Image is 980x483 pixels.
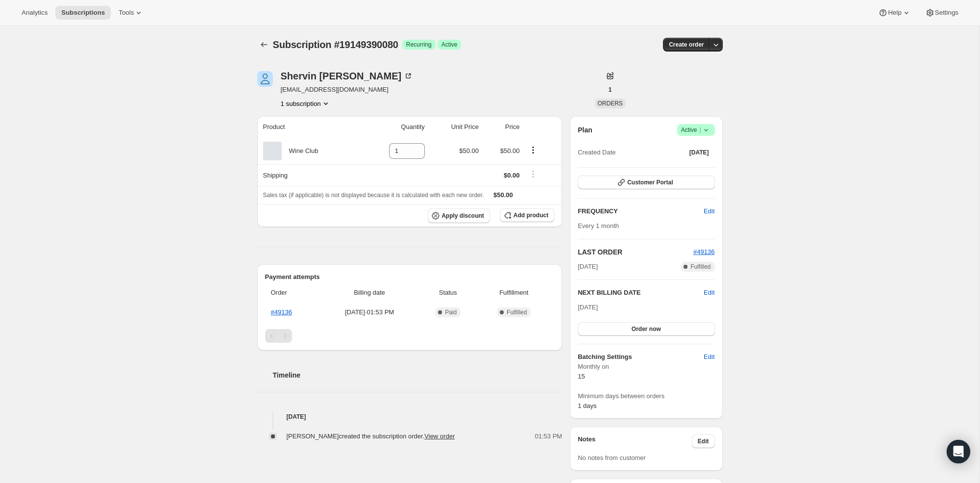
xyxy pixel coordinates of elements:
[441,41,458,49] span: Active
[265,272,555,282] h2: Payment attempts
[888,9,901,17] span: Help
[257,71,273,87] span: Shervin Imankhan
[428,116,482,138] th: Unit Price
[609,86,612,94] span: 1
[16,6,53,20] button: Analytics
[424,432,455,440] a: View order
[479,288,548,298] span: Fulfillment
[872,6,917,20] button: Help
[578,373,585,380] span: 15
[578,352,704,362] h6: Batching Settings
[263,192,484,199] span: Sales tax (if applicable) is not displayed because it is calculated with each new order.
[22,9,48,17] span: Analytics
[627,178,673,186] span: Customer Portal
[663,38,710,51] button: Create order
[693,248,714,255] a: #49136
[632,325,661,333] span: Order now
[271,308,292,316] a: #49136
[322,307,416,317] span: [DATE] · 01:53 PM
[493,191,513,199] span: $50.00
[535,432,563,441] span: 01:53 PM
[500,208,554,222] button: Add product
[525,145,541,155] button: Product actions
[578,322,714,336] button: Order now
[257,164,361,186] th: Shipping
[919,6,964,20] button: Settings
[61,9,105,17] span: Subscriptions
[482,116,522,138] th: Price
[406,41,432,49] span: Recurring
[361,116,428,138] th: Quantity
[265,282,320,304] th: Order
[273,370,563,380] h2: Timeline
[699,126,701,134] span: |
[113,6,149,20] button: Tools
[265,329,555,343] nav: Pagination
[322,288,416,298] span: Billing date
[514,211,548,219] span: Add product
[690,263,710,271] span: Fulfilled
[603,83,618,97] button: 1
[578,206,704,216] h2: FREQUENCY
[578,125,592,135] h2: Plan
[281,71,414,81] div: Shervin [PERSON_NAME]
[504,172,520,179] span: $0.00
[704,288,714,298] button: Edit
[257,116,361,138] th: Product
[692,434,715,448] button: Edit
[578,247,693,257] h2: LAST ORDER
[428,208,490,223] button: Apply discount
[578,288,704,298] h2: NEXT BILLING DATE
[598,100,623,107] span: ORDERS
[281,99,331,108] button: Product actions
[578,434,692,448] h3: Notes
[500,147,520,154] span: $50.00
[698,349,720,365] button: Edit
[698,203,720,219] button: Edit
[578,176,714,189] button: Customer Portal
[669,41,704,49] span: Create order
[704,352,714,362] span: Edit
[578,222,619,229] span: Every 1 month
[578,262,598,272] span: [DATE]
[445,308,457,316] span: Paid
[287,432,455,440] span: [PERSON_NAME] created the subscription order.
[507,308,527,316] span: Fulfilled
[684,146,715,159] button: [DATE]
[578,391,714,401] span: Minimum days between orders
[119,9,134,17] span: Tools
[459,147,479,154] span: $50.00
[282,146,318,156] div: Wine Club
[693,247,714,257] button: #49136
[257,38,271,51] button: Subscriptions
[525,169,541,179] button: Shipping actions
[281,85,414,95] span: [EMAIL_ADDRESS][DOMAIN_NAME]
[273,39,398,50] span: Subscription #19149390080
[578,148,615,157] span: Created Date
[689,149,709,156] span: [DATE]
[578,454,646,461] span: No notes from customer
[55,6,111,20] button: Subscriptions
[947,440,970,463] div: Open Intercom Messenger
[441,212,484,220] span: Apply discount
[257,412,563,422] h4: [DATE]
[698,437,709,445] span: Edit
[578,402,596,409] span: 1 days
[935,9,958,17] span: Settings
[578,362,714,372] span: Monthly on
[681,125,711,135] span: Active
[422,288,473,298] span: Status
[578,304,598,311] span: [DATE]
[704,206,714,216] span: Edit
